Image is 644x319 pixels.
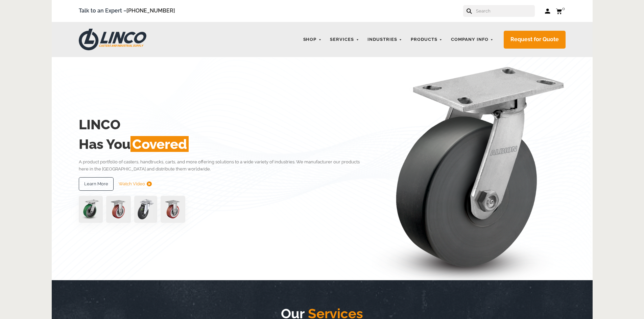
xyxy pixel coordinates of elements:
span: 0 [562,6,565,11]
a: Company Info [448,33,497,46]
p: A product portfolio of casters, handtrucks, carts, and more offering solutions to a wide variety ... [79,158,370,173]
span: Covered [130,136,189,152]
a: Products [407,33,446,46]
a: 0 [556,7,566,15]
a: Watch Video [119,177,152,191]
a: [PHONE_NUMBER] [126,7,175,14]
a: Services [327,33,362,46]
img: lvwpp200rst849959jpg-30522-removebg-preview-1.png [134,196,157,223]
input: Search [475,5,535,17]
a: Learn More [79,177,114,191]
img: linco_caster [372,57,566,280]
img: subtract.png [147,181,152,186]
img: capture-59611-removebg-preview-1.png [161,196,185,223]
span: Talk to an Expert – [79,6,175,16]
h2: LINCO [79,115,370,134]
a: Industries [364,33,406,46]
img: pn3orx8a-94725-1-1-.png [79,196,103,223]
img: LINCO CASTERS & INDUSTRIAL SUPPLY [79,29,146,50]
a: Log in [545,8,551,15]
a: Shop [300,33,325,46]
a: Request for Quote [504,31,566,49]
h2: Has You [79,134,370,154]
img: capture-59611-removebg-preview-1.png [106,196,131,223]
